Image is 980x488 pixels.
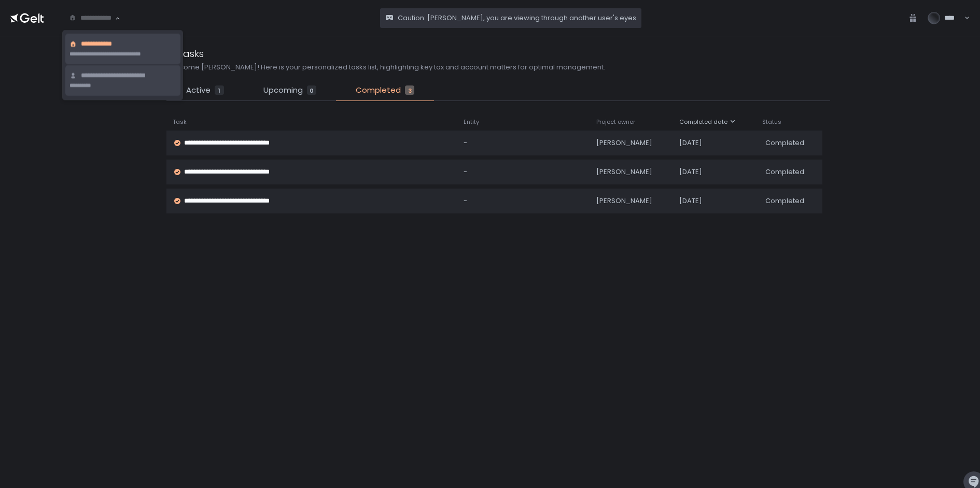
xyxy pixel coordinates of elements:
span: Entity [464,118,479,126]
span: Completed [765,138,804,148]
div: 0 [307,85,316,95]
div: Tasks [166,47,204,61]
span: - [464,138,467,148]
span: Completed date [679,118,727,126]
span: Status [762,118,781,126]
h2: Welcome [PERSON_NAME]! Here is your personalized tasks list, highlighting key tax and account mat... [166,63,605,72]
span: Task [173,118,187,126]
span: Project owner [596,118,635,126]
span: Completed [765,196,804,206]
span: - [464,196,467,206]
span: Upcoming [263,84,303,96]
span: [DATE] [679,167,702,177]
span: Active [186,84,211,96]
div: 1 [215,85,224,95]
span: [DATE] [679,138,702,148]
span: Caution: [PERSON_NAME], you are viewing through another user's eyes [398,13,636,23]
span: - [464,167,467,177]
span: Completed [765,167,804,177]
input: Search for option [69,13,114,23]
div: 3 [405,85,414,95]
span: Completed [356,84,401,96]
span: [DATE] [679,196,702,206]
div: Search for option [62,7,120,28]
